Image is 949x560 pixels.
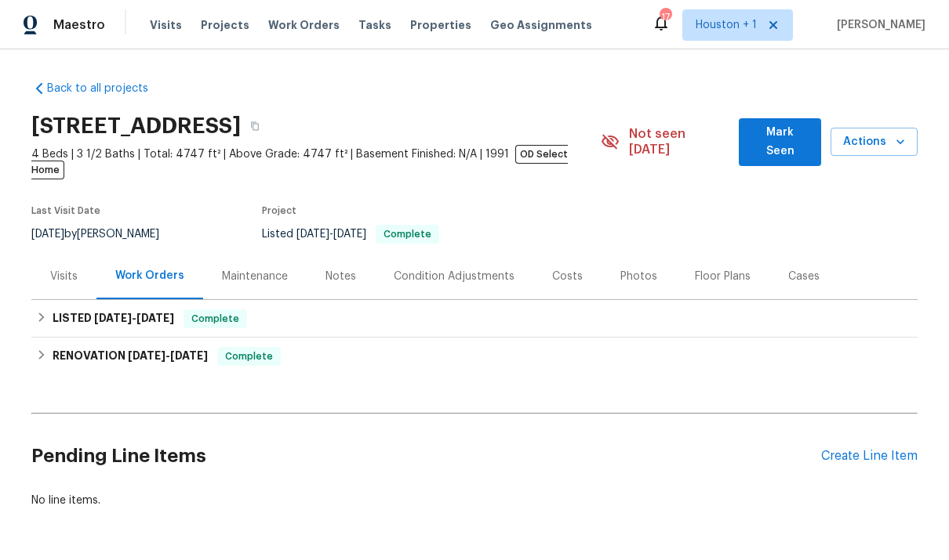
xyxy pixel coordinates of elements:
h6: RENOVATION [53,347,208,366]
div: Notes [325,269,356,284]
button: Copy Address [241,112,269,140]
span: Last Visit Date [31,206,100,215]
span: Geo Assignments [490,17,592,33]
span: Properties [410,17,471,33]
div: Costs [552,269,583,284]
h2: [STREET_ADDRESS] [31,118,241,134]
span: [DATE] [136,313,174,323]
div: Visits [50,269,78,284]
div: Create Line Item [821,449,918,464]
span: Visits [150,17,182,33]
button: Actions [831,128,918,157]
span: [DATE] [333,229,366,240]
span: Not seen [DATE] [629,126,729,157]
div: Cases [788,269,820,284]
span: Maestro [53,17,105,33]
span: Complete [219,349,279,364]
div: Floor Plans [695,269,751,284]
span: Listed [262,229,439,240]
div: Photos [620,269,657,284]
span: [PERSON_NAME] [831,17,925,33]
span: Project [262,206,296,215]
span: Work Orders [268,17,340,33]
span: [DATE] [296,229,329,240]
span: Houston + 1 [696,17,757,33]
div: Maintenance [222,269,288,284]
div: Condition Adjustments [394,269,514,284]
span: - [296,229,366,240]
div: by [PERSON_NAME] [31,225,178,244]
span: [DATE] [170,350,208,361]
div: 17 [660,9,671,25]
span: Projects [201,17,249,33]
span: Actions [843,132,905,152]
span: [DATE] [31,229,64,240]
span: - [128,350,208,361]
a: Back to all projects [31,81,182,96]
div: RENOVATION [DATE]-[DATE]Complete [31,338,918,375]
span: Mark Seen [751,123,809,161]
div: No line items. [31,493,918,508]
h6: LISTED [53,309,174,328]
span: 4 Beds | 3 1/2 Baths | Total: 4747 ft² | Above Grade: 4747 ft² | Basement Finished: N/A | 1991 [31,146,601,178]
span: Complete [377,229,438,239]
div: LISTED [DATE]-[DATE]Complete [31,300,918,338]
span: [DATE] [128,350,165,361]
span: OD Select Home [31,145,568,179]
h2: Pending Line Items [31,420,821,493]
span: Tasks [358,20,391,31]
span: - [94,313,174,323]
button: Mark Seen [739,118,822,166]
div: Work Orders [115,268,184,284]
span: Complete [185,311,245,327]
span: [DATE] [94,313,132,323]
